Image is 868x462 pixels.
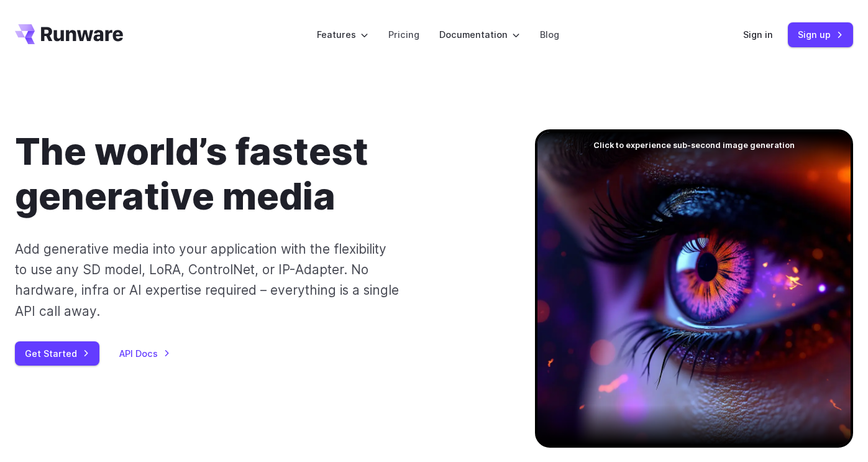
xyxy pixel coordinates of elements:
[15,24,123,44] a: Go to /
[388,27,419,42] a: Pricing
[15,341,99,366] a: Get Started
[317,27,368,42] label: Features
[15,239,399,321] p: Add generative media into your application with the flexibility to use any SD model, LoRA, Contro...
[788,22,853,47] a: Sign up
[439,27,520,42] label: Documentation
[119,346,170,361] a: API Docs
[15,129,495,219] h1: The world’s fastest generative media
[540,27,559,42] a: Blog
[743,27,773,42] a: Sign in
